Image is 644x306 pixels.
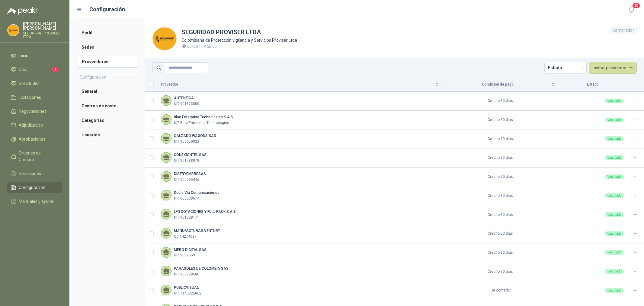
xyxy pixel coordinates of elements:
a: Inicio [7,50,62,61]
button: 10 [626,4,637,15]
a: General [77,85,139,97]
p: NIT 805028674 [174,196,199,201]
td: Crédito 30 días [443,148,558,168]
b: MANUFACTURAS VENTURY [174,229,220,233]
span: Estado [548,63,583,72]
b: DISTRYEMPRESAS [174,172,206,176]
a: Negociaciones [7,106,62,117]
div: Vinculado [605,155,624,160]
div: Vinculado [605,174,624,179]
td: Crédito 30 días [443,243,558,262]
div: Vinculado [605,99,624,103]
p: NIT 900650922 [174,139,199,145]
p: NIT 900595446 [174,177,199,183]
a: Órdenes de Compra [7,147,62,165]
h1: SEGURIDAD PROVISER LTDA [181,28,297,37]
span: Configuración [19,184,45,191]
button: Invitar proveedor [589,62,637,74]
span: Condición de pago [446,82,550,87]
a: Perfil [77,27,139,39]
span: Proveedor [161,82,434,87]
a: Configuración [7,182,62,193]
p: Colombiana de Protección vigilancia y Servicios Proviser Ltda [181,37,297,44]
a: Sedes [77,41,139,53]
p: NIT 1143825862 [174,291,201,296]
span: 10 [632,3,640,8]
div: Vinculado [605,288,624,293]
div: Vinculado [605,212,624,217]
span: Chat [19,66,28,73]
a: Aprobaciones [7,133,62,145]
td: Crédito 60 días [443,168,558,187]
div: Vinculado [605,118,624,122]
a: Remisiones [7,168,62,179]
p: NIT Blue Enterprise Technologies [174,120,229,126]
p: [PERSON_NAME] [PERSON_NAME] [23,22,62,30]
img: Company Logo [8,24,19,36]
a: Proveedores [77,56,139,68]
a: Usuarios [77,129,139,141]
div: Vinculado [605,231,624,236]
span: Órdenes de Compra [19,150,56,163]
b: CONEXIONTEL SAS [174,153,207,157]
a: Centros de costo [77,100,139,112]
td: Crédito 30 días [443,262,558,281]
p: NIT 901029171 [174,215,199,220]
a: Chat1 [7,64,62,75]
div: Vinculado [605,136,624,141]
b: PARASOLES DE COLOMBIA SAS [174,266,229,271]
span: Inicio [19,52,28,59]
a: Adjudicación [7,119,62,131]
a: Solicitudes [7,78,62,89]
td: De contado [443,281,558,300]
b: PUBLICVISUAL [174,285,199,290]
b: Doble Via Comunicaciones [174,190,219,195]
th: Estado [558,77,627,92]
p: CC 14274027 [174,234,197,239]
div: Vinculado [605,250,624,255]
p: Calle 24n # 5b 05 [187,44,216,50]
b: Blue Enterprise Technologies S.A.S [174,115,233,119]
a: Licitaciones [7,92,62,103]
span: Aprobaciones [19,136,45,142]
p: NIT 900755911 [174,252,199,258]
b: AUTENTICA [174,96,194,100]
p: NIT 901788078 [174,158,199,164]
span: Licitaciones [19,94,41,101]
img: Logo peakr [7,7,38,15]
img: Company Logo [153,27,176,50]
p: NIT 900729580 [174,272,199,277]
th: Condición de pago [443,77,558,92]
b: LFG DOTACIONES Y FULL PACK S.A.S [174,210,236,214]
span: Solicitudes [19,80,40,87]
span: 1 [52,67,59,72]
td: Crédito 30 días [443,205,558,224]
a: Manuales y ayuda [7,196,62,207]
p: NIT 901823800 [174,101,199,107]
div: Comprador [610,27,637,34]
td: Crédito 30 días [443,186,558,205]
td: Crédito 30 días [443,92,558,111]
span: Adjudicación [19,122,43,129]
a: Categorías [77,114,139,126]
span: Remisiones [19,170,41,177]
td: Crédito 30 días [443,129,558,148]
p: SEGURIDAD PROVISER LTDA [23,31,62,39]
span: Negociaciones [19,108,46,115]
b: CALZADO WAGONS SAS [174,134,216,138]
div: Vinculado [605,269,624,274]
td: Crédito 30 días [443,111,558,130]
div: Vinculado [605,193,624,198]
h2: Configuración [80,74,106,80]
b: MERO DIGITAL SAS [174,248,207,252]
h1: Configuración [89,5,125,14]
th: Proveedor [157,77,443,92]
td: Crédito 30 días [443,224,558,243]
